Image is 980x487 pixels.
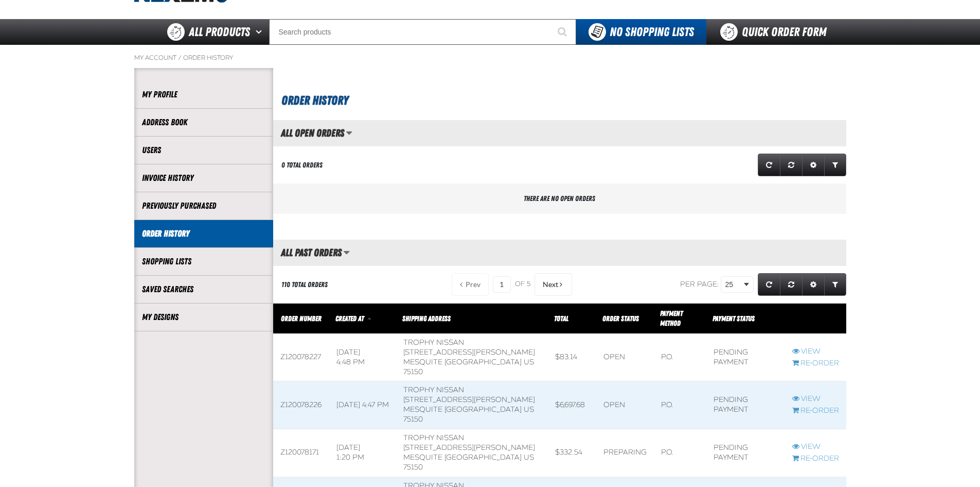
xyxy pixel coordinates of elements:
[273,333,329,381] td: Z120078227
[252,19,269,45] button: Open All Products pages
[142,89,265,100] a: My Profile
[792,454,839,464] a: Re-Order Z120078171 order
[178,54,182,62] span: /
[758,273,780,296] a: Refresh grid action
[142,256,265,267] a: Shopping Lists
[654,333,706,381] td: P.O.
[273,127,344,139] h2: All Open Orders
[610,25,694,39] span: No Shopping Lists
[706,429,785,477] td: Pending payment
[142,200,265,212] a: Previously Purchased
[576,19,706,45] button: You do not have available Shopping Lists. Open to Create a New List
[524,453,534,462] span: US
[524,194,595,203] span: There are no open orders
[403,358,442,366] span: MESQUITE
[142,311,265,323] a: My Designs
[654,381,706,429] td: P.O.
[402,314,451,323] span: Shipping Address
[712,314,755,323] span: Payment Status
[596,429,654,477] td: Preparing
[281,280,328,290] div: 110 Total Orders
[403,405,442,414] span: MESQUITE
[329,381,397,429] td: [DATE] 4:47 PM
[335,314,365,323] a: Created At
[281,314,322,323] a: Order Number
[824,273,846,296] a: Expand or Collapse Grid Filters
[403,395,535,404] span: [STREET_ADDRESS][PERSON_NAME]
[444,453,522,462] span: [GEOGRAPHIC_DATA]
[785,304,846,334] th: Row actions
[403,463,423,472] bdo: 75150
[596,381,654,429] td: Open
[142,172,265,184] a: Invoice History
[802,154,825,176] a: Expand or Collapse Grid Settings
[824,154,846,176] a: Expand or Collapse Grid Filters
[792,442,839,452] a: View Z120078171 order
[134,54,176,62] a: My Account
[346,124,352,142] button: Manage grid views. Current view is All Open Orders
[444,405,522,414] span: [GEOGRAPHIC_DATA]
[142,283,265,295] a: Saved Searches
[444,358,522,366] span: [GEOGRAPHIC_DATA]
[524,358,534,366] span: US
[403,443,535,452] span: [STREET_ADDRESS][PERSON_NAME]
[403,433,464,442] span: Trophy Nissan
[780,273,803,296] a: Reset grid action
[543,280,558,289] span: Next Page
[493,276,511,293] input: Current page number
[548,333,596,381] td: $83.14
[281,160,323,170] div: 0 Total Orders
[654,429,706,477] td: P.O.
[142,228,265,240] a: Order History
[792,394,839,404] a: View Z120078226 order
[725,279,742,290] span: 25
[680,280,719,289] span: Per page:
[706,333,785,381] td: Pending payment
[273,429,329,477] td: Z120078171
[273,247,342,258] h2: All Past Orders
[706,381,785,429] td: Pending payment
[134,54,846,62] nav: Breadcrumbs
[524,405,534,414] span: US
[269,19,576,45] input: Search
[403,385,464,394] span: Trophy Nissan
[403,348,535,357] span: [STREET_ADDRESS][PERSON_NAME]
[792,406,839,416] a: Re-Order Z120078226 order
[596,333,654,381] td: Open
[273,381,329,429] td: Z120078226
[792,347,839,357] a: View Z120078227 order
[534,273,572,296] button: Next Page
[281,93,348,108] span: Order History
[142,144,265,156] a: Users
[548,429,596,477] td: $332.54
[602,314,639,323] a: Order Status
[329,333,397,381] td: [DATE] 4:48 PM
[403,453,442,462] span: MESQUITE
[550,19,576,45] button: Start Searching
[189,23,250,41] span: All Products
[660,309,683,327] span: Payment Method
[780,154,803,176] a: Reset grid action
[792,359,839,368] a: Re-Order Z120078227 order
[802,273,825,296] a: Expand or Collapse Grid Settings
[403,415,423,424] bdo: 75150
[554,314,568,323] a: Total
[403,338,464,347] span: Trophy Nissan
[758,154,780,176] a: Refresh grid action
[343,244,350,261] button: Manage grid views. Current view is All Past Orders
[335,314,364,323] span: Created At
[329,429,397,477] td: [DATE] 1:20 PM
[183,54,233,62] a: Order History
[548,381,596,429] td: $6,697.68
[403,367,423,376] bdo: 75150
[515,280,530,289] span: of 5
[706,19,846,45] a: Quick Order Form
[142,116,265,128] a: Address Book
